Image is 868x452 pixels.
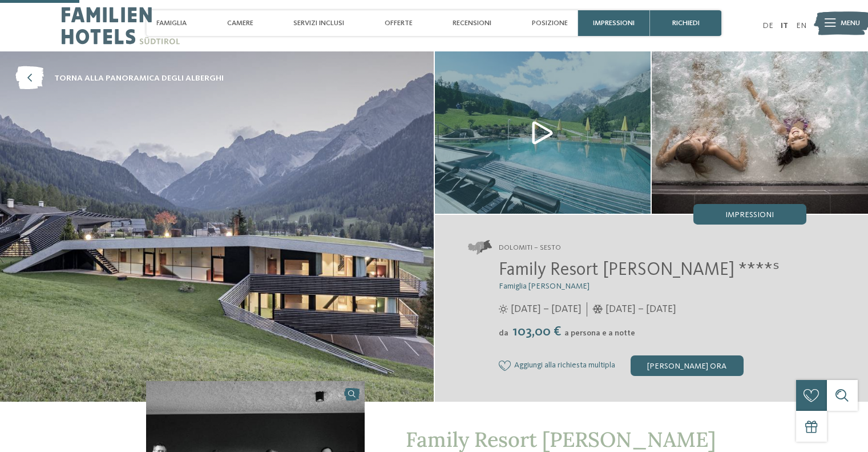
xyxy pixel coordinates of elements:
span: torna alla panoramica degli alberghi [54,73,224,84]
a: torna alla panoramica degli alberghi [15,67,224,90]
i: Orari d'apertura estate [499,305,508,314]
img: Il nostro family hotel a Sesto, il vostro rifugio sulle Dolomiti. [652,51,868,214]
span: Family Resort [PERSON_NAME] ****ˢ [499,261,780,279]
a: DE [762,22,773,30]
img: Il nostro family hotel a Sesto, il vostro rifugio sulle Dolomiti. [435,51,651,214]
span: a persona e a notte [564,329,635,337]
span: Impressioni [725,211,774,219]
span: Menu [841,18,860,29]
span: Dolomiti – Sesto [499,243,561,253]
span: Famiglia [PERSON_NAME] [499,282,590,290]
div: [PERSON_NAME] ora [631,355,744,376]
a: IT [781,22,788,30]
span: [DATE] – [DATE] [605,302,676,317]
span: da [499,329,508,337]
span: 103,00 € [510,325,563,339]
a: EN [796,22,806,30]
span: [DATE] – [DATE] [511,302,582,317]
i: Orari d'apertura inverno [592,305,603,314]
span: Aggiungi alla richiesta multipla [514,361,615,370]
